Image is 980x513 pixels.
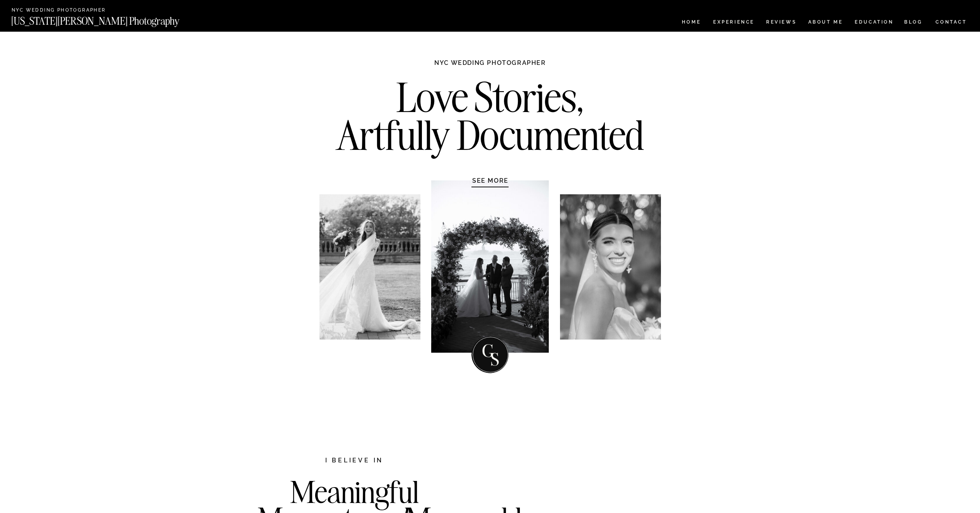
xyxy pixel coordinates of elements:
a: REVIEWS [766,20,795,26]
h2: Love Stories, Artfully Documented [328,78,652,160]
a: SEE MORE [454,177,527,184]
a: BLOG [904,20,923,26]
a: HOME [680,20,702,26]
a: EDUCATION [854,20,895,26]
h1: NYC WEDDING PHOTOGRAPHER [418,59,563,74]
a: ABOUT ME [808,20,843,26]
a: Experience [713,20,754,26]
a: [US_STATE][PERSON_NAME] Photography [11,16,205,22]
h2: I believe in [284,456,424,466]
a: CONTACT [935,18,967,26]
a: NYC Wedding Photographer [12,8,128,14]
